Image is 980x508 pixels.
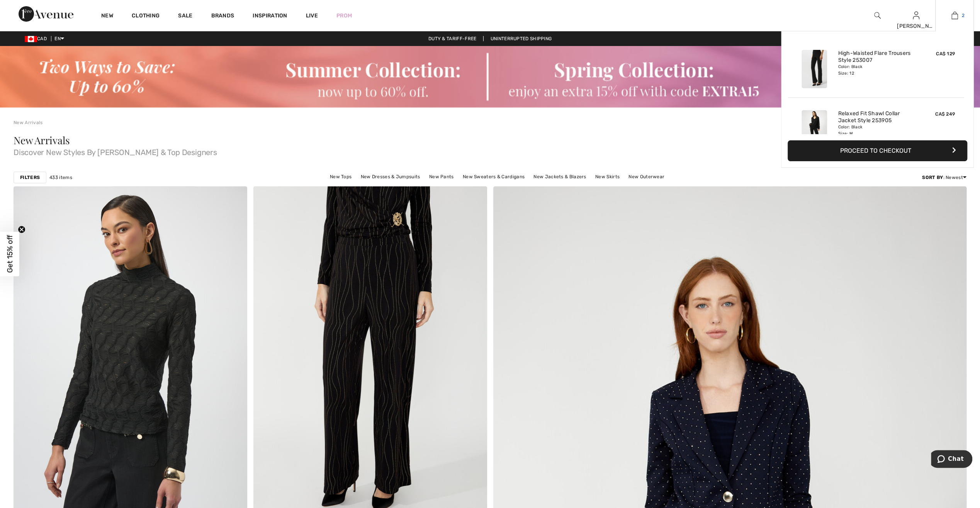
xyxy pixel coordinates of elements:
[936,51,955,56] span: CA$ 129
[101,12,113,20] a: New
[625,172,668,182] a: New Outerwear
[913,12,919,19] a: Sign In
[591,172,623,182] a: New Skirts
[19,6,73,22] img: 1ère Avenue
[459,172,528,182] a: New Sweaters & Cardigans
[357,172,424,182] a: New Dresses & Jumpsuits
[14,145,966,156] span: Discover New Styles By [PERSON_NAME] & Top Designers
[18,226,25,234] button: Close teaser
[838,110,914,124] a: Relaxed Fit Shawl Collar Jacket Style 253905
[788,140,967,161] button: Proceed to Checkout
[211,12,234,20] a: Brands
[253,12,287,20] span: Inspiration
[132,12,160,20] a: Clothing
[530,172,590,182] a: New Jackets & Blazers
[838,50,914,64] a: High-Waisted Flare Trousers Style 253007
[5,235,14,273] span: Get 15% off
[936,11,973,20] a: 2
[178,12,192,20] a: Sale
[25,36,37,42] img: Canadian Dollar
[922,174,966,181] div: : Newest
[913,11,919,20] img: My Info
[14,120,43,125] a: New Arrivals
[336,12,352,20] a: Prom
[49,174,72,181] span: 433 items
[951,11,958,20] img: My Bag
[425,172,458,182] a: New Pants
[54,36,64,41] span: EN
[25,36,50,41] span: CAD
[802,50,827,88] img: High-Waisted Flare Trousers Style 253007
[962,12,965,19] span: 2
[838,124,914,136] div: Color: Black Size: M
[922,175,943,180] strong: Sort By
[838,64,914,76] div: Color: Black Size: 12
[14,133,70,147] span: New Arrivals
[306,12,318,20] a: Live
[931,450,972,469] iframe: Opens a widget where you can chat to one of our agents
[326,172,355,182] a: New Tops
[935,111,955,117] span: CA$ 249
[802,110,827,148] img: Relaxed Fit Shawl Collar Jacket Style 253905
[874,11,881,20] img: search the website
[20,174,40,181] strong: Filters
[897,22,935,30] div: [PERSON_NAME]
